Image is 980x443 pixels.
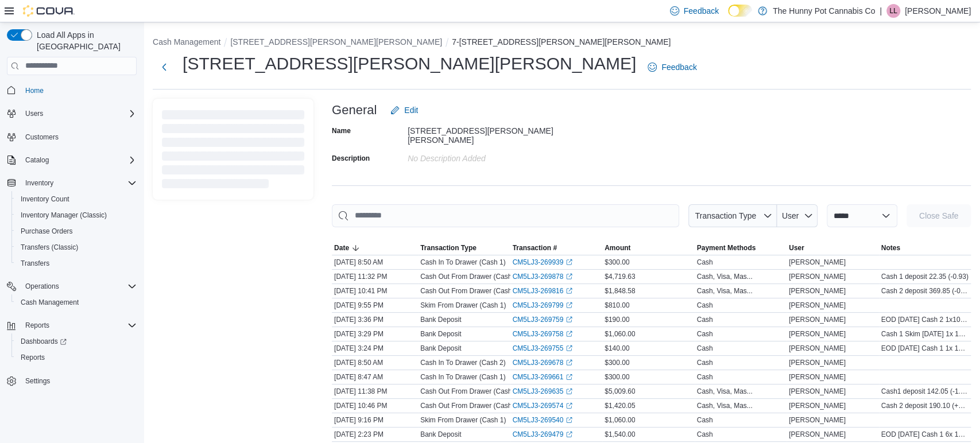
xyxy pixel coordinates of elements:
[565,359,572,366] svg: External link
[605,344,629,353] span: $140.00
[697,243,756,252] span: Payment Methods
[418,241,510,255] button: Transaction Type
[332,204,679,227] input: This is a search bar. As you type, the results lower in the page will automatically filter.
[11,349,141,366] button: Reports
[420,286,520,296] p: Cash Out From Drawer (Cash 2)
[16,224,78,238] a: Purchase Orders
[11,294,141,310] button: Cash Management
[332,154,370,163] label: Description
[2,278,141,294] button: Operations
[565,259,572,266] svg: External link
[11,255,141,271] button: Transfers
[16,192,74,206] a: Inventory Count
[513,430,573,439] a: CM5LJ3-269479External link
[25,282,59,291] span: Operations
[452,37,671,46] button: 7-[STREET_ADDRESS][PERSON_NAME][PERSON_NAME]
[21,374,137,388] span: Settings
[2,175,141,191] button: Inventory
[643,56,701,79] a: Feedback
[510,241,603,255] button: Transaction #
[789,301,846,310] span: [PERSON_NAME]
[332,241,418,255] button: Date
[230,37,442,46] button: [STREET_ADDRESS][PERSON_NAME][PERSON_NAME]
[332,270,418,283] div: [DATE] 11:32 PM
[420,430,461,439] p: Bank Deposit
[513,286,573,296] a: CM5LJ3-269816External link
[21,259,49,268] span: Transfers
[21,130,63,144] a: Customers
[332,126,351,135] label: Name
[21,195,69,204] span: Inventory Count
[661,61,696,73] span: Feedback
[697,258,713,267] div: Cash
[332,413,418,427] div: [DATE] 9:16 PM
[420,301,506,310] p: Skim From Drawer (Cash 1)
[881,430,969,439] span: EOD [DATE] Cash 1 6x 100 6x 50 31x 20 4x 5
[881,272,969,281] span: Cash 1 deposit 22.35 (-0.93)
[605,258,629,267] span: $300.00
[513,344,573,353] a: CM5LJ3-269755External link
[332,284,418,298] div: [DATE] 10:41 PM
[605,286,635,296] span: $1,848.58
[697,415,713,425] div: Cash
[789,387,846,396] span: [PERSON_NAME]
[16,335,71,348] a: Dashboards
[513,329,573,339] a: CM5LJ3-269758External link
[11,223,141,239] button: Purchase Orders
[697,344,713,353] div: Cash
[25,321,49,330] span: Reports
[153,36,971,50] nav: An example of EuiBreadcrumbs
[2,152,141,168] button: Catalog
[919,210,958,222] span: Close Safe
[16,257,137,270] span: Transfers
[697,401,753,410] div: Cash, Visa, Mas...
[332,356,418,370] div: [DATE] 8:50 AM
[21,318,137,332] span: Reports
[881,243,900,252] span: Notes
[332,384,418,398] div: [DATE] 11:38 PM
[386,99,423,122] button: Edit
[21,130,137,144] span: Customers
[605,243,630,252] span: Amount
[565,388,572,395] svg: External link
[881,286,969,296] span: Cash 2 deposit 369.85 (-0.02)
[605,415,635,425] span: $1,060.00
[789,372,846,382] span: [PERSON_NAME]
[565,345,572,352] svg: External link
[782,211,799,220] span: User
[688,204,777,227] button: Transaction Type
[777,204,818,227] button: User
[408,149,561,163] div: No Description added
[21,227,73,236] span: Purchase Orders
[565,331,572,337] svg: External link
[881,315,969,324] span: EOD [DATE] Cash 2 1x100 1x50 2x20
[21,84,48,98] a: Home
[565,302,572,309] svg: External link
[11,191,141,207] button: Inventory Count
[605,372,629,382] span: $300.00
[23,5,75,17] img: Cova
[16,351,49,364] a: Reports
[21,337,67,346] span: Dashboards
[697,286,753,296] div: Cash, Visa, Mas...
[880,4,882,18] p: |
[25,86,44,95] span: Home
[21,153,137,167] span: Catalog
[332,399,418,413] div: [DATE] 10:46 PM
[565,374,572,380] svg: External link
[11,207,141,223] button: Inventory Manager (Classic)
[565,431,572,438] svg: External link
[881,329,969,339] span: Cash 1 Skim [DATE] 1x 100 8x 50 28x 20
[332,341,418,355] div: [DATE] 3:24 PM
[420,415,506,425] p: Skim From Drawer (Cash 1)
[697,329,713,339] div: Cash
[907,204,971,227] button: Close Safe
[420,243,477,252] span: Transaction Type
[7,77,137,419] nav: Complex example
[16,296,137,309] span: Cash Management
[408,122,561,145] div: [STREET_ADDRESS][PERSON_NAME][PERSON_NAME]
[25,156,49,165] span: Catalog
[21,153,53,167] button: Catalog
[565,273,572,280] svg: External link
[605,358,629,367] span: $300.00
